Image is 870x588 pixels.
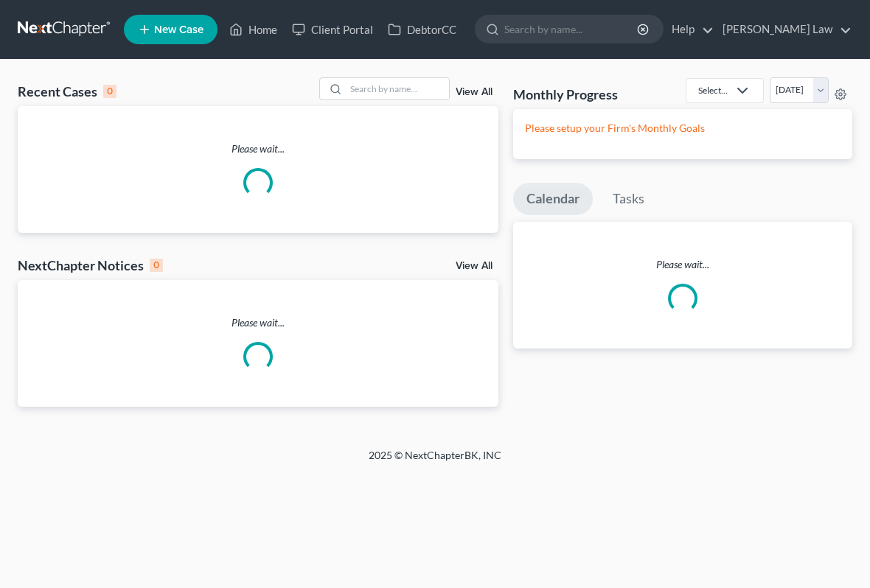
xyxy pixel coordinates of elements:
a: Client Portal [285,16,380,43]
a: Tasks [599,183,658,215]
a: Help [664,16,714,43]
div: Recent Cases [18,83,116,100]
span: New Case [154,24,203,35]
h3: Monthly Progress [513,85,618,103]
div: Select... [698,84,728,97]
a: Home [222,16,285,43]
div: 2025 © NextChapterBK, INC [81,448,789,475]
p: Please wait... [513,257,852,272]
a: DebtorCC [380,16,464,43]
input: Search by name... [504,15,639,43]
div: 0 [103,85,116,98]
div: 0 [150,259,163,272]
a: [PERSON_NAME] Law [715,16,852,43]
input: Search by name... [346,78,449,99]
a: Calendar [513,183,593,215]
a: View All [456,261,493,271]
p: Please wait... [18,315,498,330]
p: Please wait... [18,141,498,156]
div: NextChapter Notices [18,256,163,274]
p: Please setup your Firm's Monthly Goals [525,121,841,136]
a: View All [456,87,493,97]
